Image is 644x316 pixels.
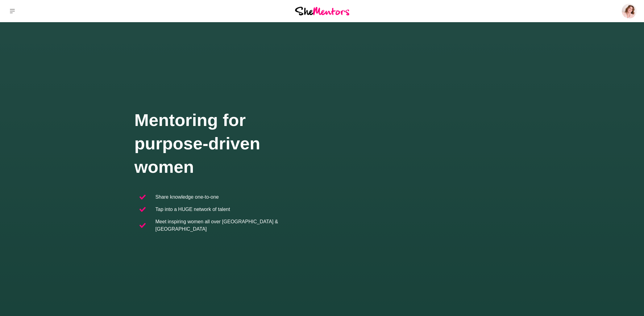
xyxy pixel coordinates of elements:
h1: Mentoring for purpose-driven women [135,108,322,179]
img: Amanda Greenman [622,4,637,18]
img: She Mentors Logo [295,7,349,15]
p: Share knowledge one-to-one [156,193,219,201]
p: Meet inspiring women all over [GEOGRAPHIC_DATA] & [GEOGRAPHIC_DATA] [156,218,317,233]
p: Tap into a HUGE network of talent [156,206,230,213]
